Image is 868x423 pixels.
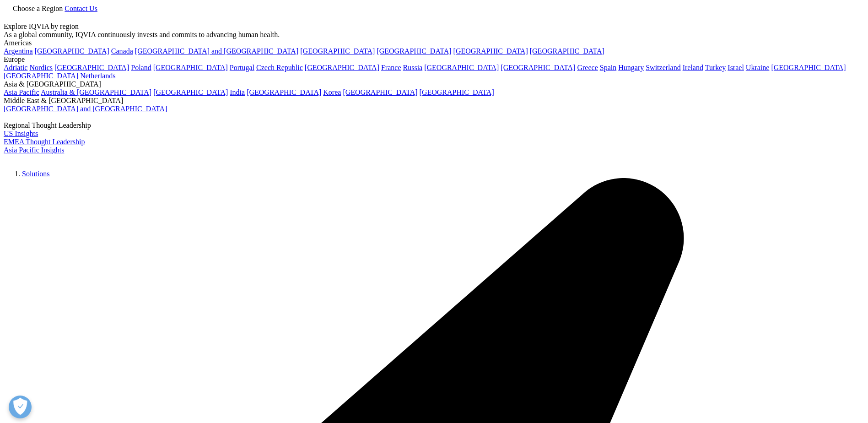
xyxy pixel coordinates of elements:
a: [GEOGRAPHIC_DATA] [453,47,528,55]
a: Asia Pacific [4,88,39,96]
div: Middle East & [GEOGRAPHIC_DATA] [4,97,864,105]
a: [GEOGRAPHIC_DATA] [530,47,604,55]
a: Canada [111,47,133,55]
div: As a global community, IQVIA continuously invests and commits to advancing human health. [4,31,864,39]
a: Nordics [29,64,53,71]
a: [GEOGRAPHIC_DATA] and [GEOGRAPHIC_DATA] [4,105,167,113]
a: [GEOGRAPHIC_DATA] [771,64,846,71]
a: Greece [577,64,598,71]
a: [GEOGRAPHIC_DATA] [4,72,78,80]
div: Regional Thought Leadership [4,121,864,130]
a: Netherlands [80,72,115,80]
div: Asia & [GEOGRAPHIC_DATA] [4,80,864,88]
div: Europe [4,55,864,64]
a: India [230,88,245,96]
a: Solutions [22,170,49,178]
a: Switzerland [646,64,680,71]
a: [GEOGRAPHIC_DATA] [305,64,379,71]
a: Asia Pacific Insights [4,146,64,154]
a: Hungary [618,64,644,71]
a: Argentina [4,47,33,55]
a: Korea [323,88,341,96]
a: [GEOGRAPHIC_DATA] [153,88,228,96]
a: Australia & [GEOGRAPHIC_DATA] [41,88,151,96]
a: Spain [600,64,616,71]
a: France [381,64,401,71]
a: [GEOGRAPHIC_DATA] [247,88,321,96]
a: [GEOGRAPHIC_DATA] [300,47,375,55]
a: [GEOGRAPHIC_DATA] [377,47,451,55]
a: Ireland [683,64,703,71]
a: Israel [728,64,744,71]
a: [GEOGRAPHIC_DATA] [343,88,417,96]
button: Open Preferences [9,396,32,418]
a: EMEA Thought Leadership [4,138,85,146]
a: [GEOGRAPHIC_DATA] [420,88,494,96]
a: US Insights [4,130,38,137]
a: [GEOGRAPHIC_DATA] [35,47,109,55]
span: Choose a Region [13,5,63,12]
a: Russia [403,64,423,71]
a: Ukraine [746,64,770,71]
a: Adriatic [4,64,27,71]
a: [GEOGRAPHIC_DATA] [501,64,575,71]
a: [GEOGRAPHIC_DATA] [54,64,129,71]
a: [GEOGRAPHIC_DATA] and [GEOGRAPHIC_DATA] [135,47,298,55]
a: [GEOGRAPHIC_DATA] [424,64,499,71]
a: Czech Republic [256,64,303,71]
a: Turkey [705,64,726,71]
div: Americas [4,39,864,47]
div: Explore IQVIA by region [4,22,864,31]
a: Portugal [230,64,254,71]
a: [GEOGRAPHIC_DATA] [153,64,228,71]
a: Contact Us [65,5,97,12]
a: Poland [131,64,151,71]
